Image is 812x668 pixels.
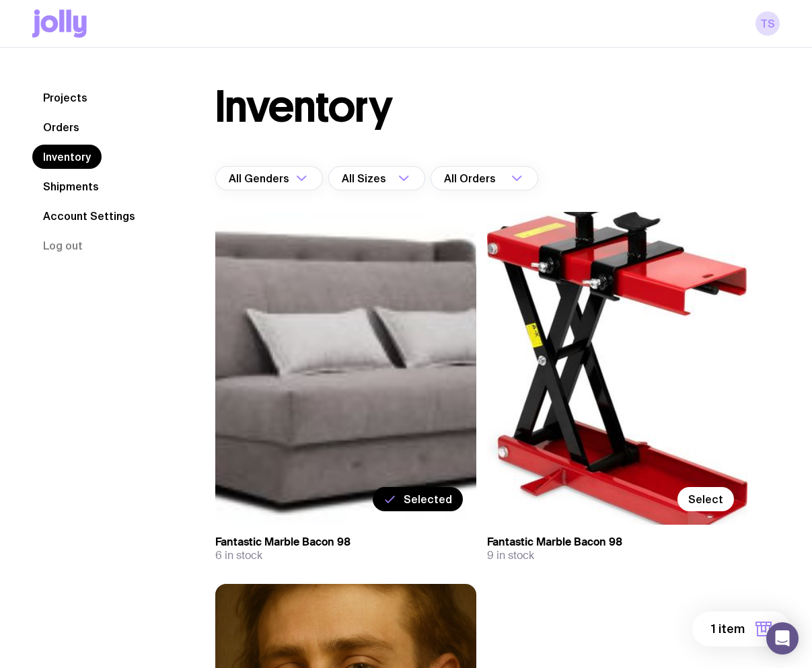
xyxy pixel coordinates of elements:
[487,535,748,549] h3: Fantastic Marble Bacon 98
[431,166,538,190] div: Search for option
[692,611,790,646] button: 1 item
[215,535,476,549] h3: Fantastic Marble Bacon 98
[755,11,780,36] a: TS
[32,204,146,228] a: Account Settings
[32,115,90,139] a: Orders
[328,166,425,190] div: Search for option
[688,492,723,506] span: Select
[215,166,323,190] div: Search for option
[444,166,499,190] span: All Orders
[766,622,799,655] div: Open Intercom Messenger
[32,145,102,169] a: Inventory
[32,174,110,198] a: Shipments
[487,549,534,562] span: 9 in stock
[342,166,389,190] span: All Sizes
[32,85,98,110] a: Projects
[499,166,507,190] input: Search for option
[215,85,392,128] h1: Inventory
[711,621,745,637] span: 1 item
[404,492,452,506] span: Selected
[389,166,394,190] input: Search for option
[32,233,94,258] button: Log out
[229,166,292,190] span: All Genders
[215,549,262,562] span: 6 in stock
